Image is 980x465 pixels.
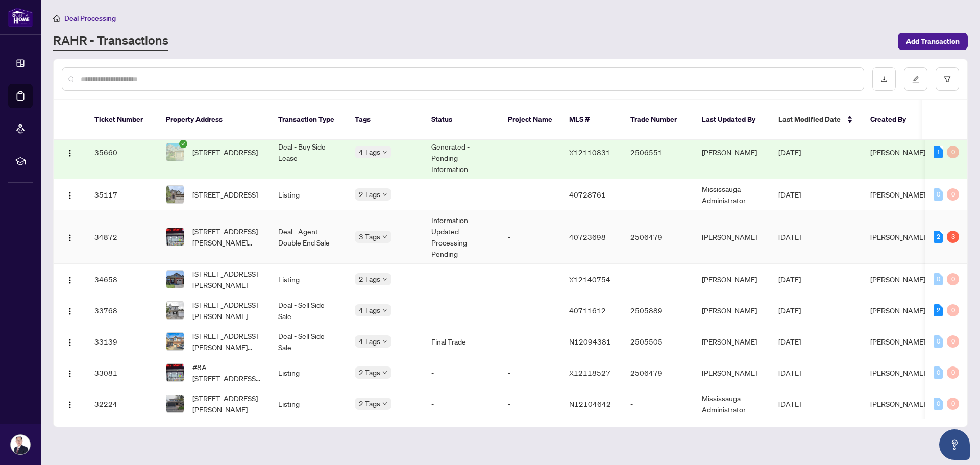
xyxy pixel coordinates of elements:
[86,264,158,295] td: 34658
[622,326,694,357] td: 2505505
[423,179,500,210] td: -
[947,188,959,201] div: 0
[622,210,694,264] td: 2506479
[166,143,184,161] img: thumbnail-img
[270,388,347,420] td: Listing
[192,299,262,322] span: [STREET_ADDRESS][PERSON_NAME]
[179,140,187,148] span: check-circle
[904,67,927,91] button: edit
[947,304,959,316] div: 0
[862,100,923,140] th: Created By
[270,264,347,295] td: Listing
[270,295,347,326] td: Deal - Sell Side Sale
[880,76,888,83] span: download
[500,179,561,210] td: -
[192,361,262,384] span: #8A-[STREET_ADDRESS][PERSON_NAME][PERSON_NAME]
[382,234,387,239] span: down
[500,126,561,179] td: -
[569,148,610,157] span: X12110831
[934,366,943,379] div: 0
[870,190,925,199] span: [PERSON_NAME]
[86,179,158,210] td: 35117
[192,146,258,158] span: [STREET_ADDRESS]
[64,14,116,23] span: Deal Processing
[359,231,380,242] span: 3 Tags
[778,306,801,315] span: [DATE]
[500,100,561,140] th: Project Name
[694,295,770,326] td: [PERSON_NAME]
[166,395,184,412] img: thumbnail-img
[86,388,158,420] td: 32224
[423,388,500,420] td: -
[778,232,801,241] span: [DATE]
[166,364,184,381] img: thumbnail-img
[947,146,959,158] div: 0
[694,100,770,140] th: Last Updated By
[569,368,610,377] span: X12118527
[11,435,30,454] img: Profile Icon
[270,210,347,264] td: Deal - Agent Double End Sale
[694,357,770,388] td: [PERSON_NAME]
[423,126,500,179] td: Trade Number Generated - Pending Information
[382,150,387,155] span: down
[622,357,694,388] td: 2506479
[778,275,801,284] span: [DATE]
[62,364,78,381] button: Logo
[906,33,960,50] span: Add Transaction
[500,295,561,326] td: -
[166,186,184,203] img: thumbnail-img
[934,398,943,410] div: 0
[62,229,78,245] button: Logo
[622,295,694,326] td: 2505889
[622,126,694,179] td: 2506551
[934,231,943,243] div: 2
[423,326,500,357] td: Final Trade
[62,333,78,350] button: Logo
[912,76,919,83] span: edit
[382,277,387,282] span: down
[423,100,500,140] th: Status
[192,330,262,353] span: [STREET_ADDRESS][PERSON_NAME][PERSON_NAME]
[166,228,184,246] img: thumbnail-img
[66,338,74,347] img: Logo
[870,275,925,284] span: [PERSON_NAME]
[778,148,801,157] span: [DATE]
[622,100,694,140] th: Trade Number
[62,186,78,203] button: Logo
[939,429,970,460] button: Open asap
[62,271,78,287] button: Logo
[86,357,158,388] td: 33081
[778,399,801,408] span: [DATE]
[872,67,896,91] button: download
[622,388,694,420] td: -
[500,357,561,388] td: -
[870,399,925,408] span: [PERSON_NAME]
[62,144,78,160] button: Logo
[66,191,74,200] img: Logo
[62,396,78,412] button: Logo
[898,33,968,50] button: Add Transaction
[423,295,500,326] td: -
[359,335,380,347] span: 4 Tags
[382,308,387,313] span: down
[561,100,622,140] th: MLS #
[569,399,611,408] span: N12104642
[359,366,380,378] span: 2 Tags
[166,302,184,319] img: thumbnail-img
[870,148,925,157] span: [PERSON_NAME]
[382,339,387,344] span: down
[359,273,380,285] span: 2 Tags
[934,273,943,285] div: 0
[770,100,862,140] th: Last Modified Date
[382,401,387,406] span: down
[944,76,951,83] span: filter
[694,179,770,210] td: Mississauga Administrator
[500,326,561,357] td: -
[500,210,561,264] td: -
[947,335,959,348] div: 0
[359,398,380,409] span: 2 Tags
[66,149,74,157] img: Logo
[158,100,270,140] th: Property Address
[423,264,500,295] td: -
[66,276,74,284] img: Logo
